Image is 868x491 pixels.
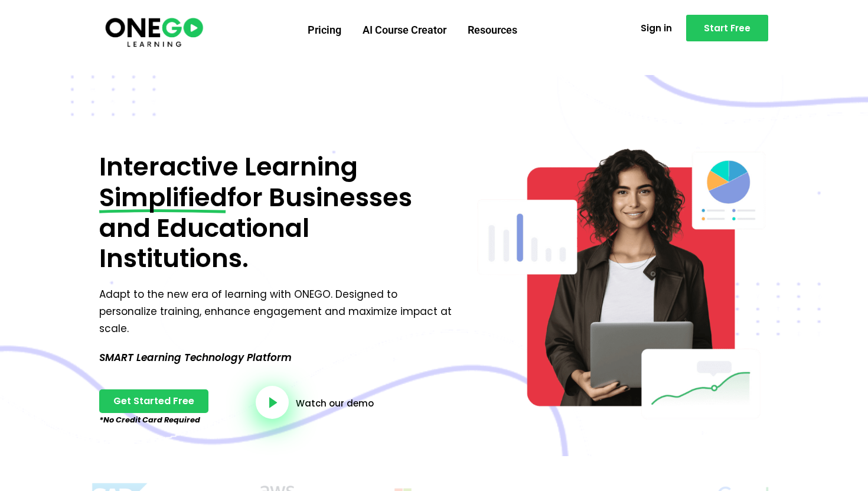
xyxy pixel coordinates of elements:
[256,386,289,419] a: video-button
[99,149,358,184] span: Interactive Learning
[99,389,208,413] a: Get Started Free
[99,183,227,213] span: Simplified
[113,396,194,406] span: Get Started Free
[99,414,200,425] em: *No Credit Card Required
[99,286,456,337] p: Adapt to the new era of learning with ONEGO. Designed to personalize training, enhance engagement...
[99,349,456,366] p: SMART Learning Technology Platform
[296,399,374,408] a: Watch our demo
[99,180,412,276] span: for Businesses and Educational Institutions.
